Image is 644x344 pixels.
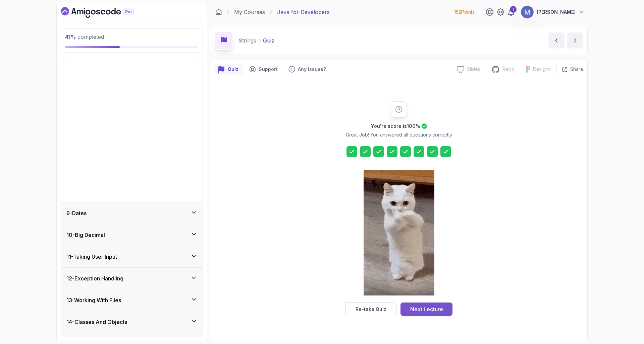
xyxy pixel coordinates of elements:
[66,274,123,282] h3: 12 - Exception Handling
[510,6,517,13] div: 1
[61,289,203,311] button: 13-Working With Files
[245,64,282,75] button: Support button
[61,224,203,246] button: 10-Big Decimal
[548,32,565,49] button: previous content
[346,132,452,138] p: Great Job! You answered all questions correctly
[371,123,420,130] h2: You're score is 100 %
[66,231,105,239] h3: 10 - Big Decimal
[537,9,576,15] p: [PERSON_NAME]
[61,268,203,289] button: 12-Exception Handling
[345,302,396,316] button: Re-take Quiz
[400,303,452,316] button: Next Lecture
[502,66,515,73] p: Repo
[467,66,480,73] p: Slides
[66,209,87,217] h3: 9 - Dates
[284,64,330,75] button: Feedback button
[215,9,222,15] a: Dashboard
[533,66,551,73] p: Designs
[61,202,203,224] button: 9-Dates
[263,36,274,45] p: Quiz
[570,66,583,73] p: Share
[234,8,265,16] a: My Courses
[61,7,149,18] a: Dashboard
[65,33,76,40] span: 41 %
[454,9,475,15] p: 152 Points
[259,66,278,73] p: Support
[61,311,203,333] button: 14-Classes And Objects
[556,66,583,73] button: Share
[507,8,515,16] a: 1
[521,6,534,18] img: user profile image
[66,296,121,304] h3: 13 - Working With Files
[66,318,127,326] h3: 14 - Classes And Objects
[298,66,326,73] p: Any issues?
[61,246,203,267] button: 11-Taking User Input
[228,66,238,73] p: Quiz
[567,32,583,49] button: next content
[65,33,104,40] span: completed
[214,64,243,75] button: quiz button
[356,306,386,313] div: Re-take Quiz
[410,305,443,313] div: Next Lecture
[238,36,256,45] p: Strings
[521,5,585,19] button: user profile image[PERSON_NAME]
[364,170,434,295] img: cool-cat
[277,8,330,16] p: Java for Developers
[66,253,117,261] h3: 11 - Taking User Input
